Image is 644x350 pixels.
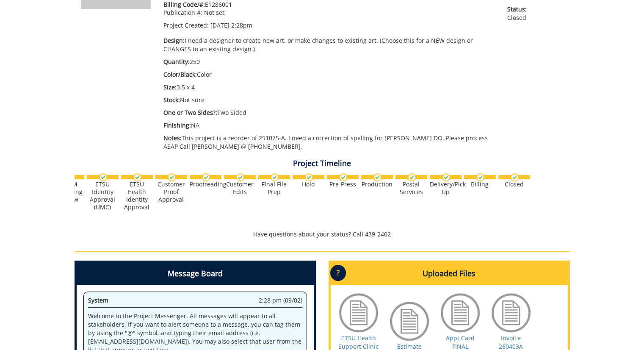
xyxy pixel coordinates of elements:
[330,265,346,281] p: ?
[163,36,495,53] p: I need a designer to create new art, or make changes to existing art. (Choose this for a NEW desi...
[293,181,324,188] div: Hold
[430,181,462,196] div: Delivery/Pick Up
[202,173,210,181] img: checkmark
[75,230,570,239] p: Have questions about your status? Call 439-2402
[236,173,244,181] img: checkmark
[163,0,495,9] p: E1286001
[163,83,177,91] span: Size:
[224,181,256,196] div: Customer Edits
[331,263,568,285] h4: Uploaded Files
[163,108,217,117] span: One or Two Sides?:
[190,181,221,188] div: Proofreading
[373,173,381,181] img: checkmark
[163,58,190,66] span: Quantity:
[163,70,197,78] span: Color/Black:
[507,5,563,22] p: Closed
[99,173,107,181] img: checkmark
[87,181,119,211] div: ETSU Identity Approval (UMC)
[133,173,141,181] img: checkmark
[163,108,495,117] p: Two Sided
[163,134,495,151] p: This project is a reorder of 251075-A. I need a correction of spelling for [PERSON_NAME] DO. Plea...
[163,0,205,8] span: Billing Code/#:
[163,83,495,92] p: 3.5 x 4
[498,181,530,188] div: Closed
[361,181,393,188] div: Production
[408,173,416,181] img: checkmark
[305,173,313,181] img: checkmark
[339,173,347,181] img: checkmark
[259,296,302,305] span: 2:28 pm (09/02)
[77,263,314,285] h4: Message Board
[75,159,570,168] h4: Project Timeline
[163,36,185,44] span: Design:
[163,121,495,130] p: NA
[163,70,495,79] p: Color
[88,296,108,304] span: System
[511,173,519,181] img: checkmark
[168,173,176,181] img: checkmark
[464,181,496,188] div: Billing
[327,181,359,188] div: Pre-Press
[442,173,450,181] img: checkmark
[395,181,427,196] div: Postal Services
[204,8,224,17] span: Not set
[163,134,182,142] span: Notes:
[163,96,180,104] span: Stock:
[163,121,191,129] span: Finishing:
[155,181,187,203] div: Customer Proof Approval
[507,5,563,14] span: Status:
[163,21,209,29] span: Project Created:
[210,21,252,29] span: [DATE] 2:28pm
[163,8,202,17] span: Publication #:
[476,173,484,181] img: checkmark
[121,181,153,211] div: ETSU Health Identity Approval
[271,173,279,181] img: checkmark
[163,58,495,66] p: 250
[258,181,290,196] div: Final File Prep
[163,96,495,104] p: Not sure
